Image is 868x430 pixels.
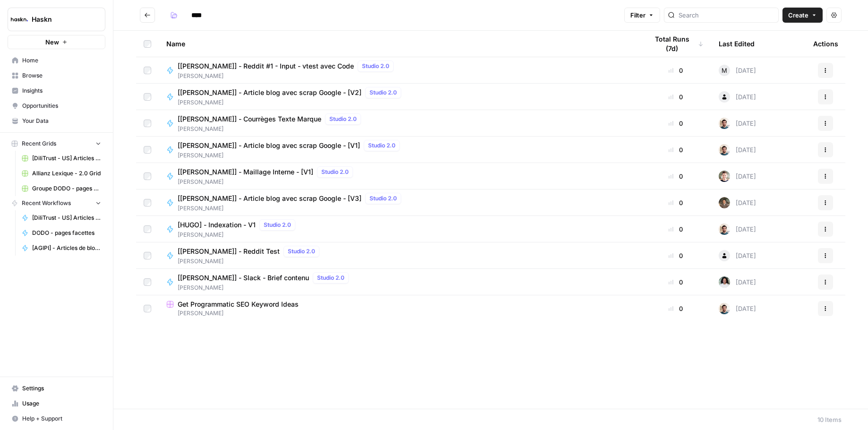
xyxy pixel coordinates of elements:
button: New [8,35,105,49]
span: [[PERSON_NAME]] - Slack - Brief contenu [178,273,309,283]
span: New [45,37,59,47]
a: Home [8,53,105,68]
span: Allianz Lexique - 2.0 Grid [32,169,101,178]
span: [[PERSON_NAME]] - Reddit Test [178,247,280,256]
div: Actions [813,31,838,57]
span: Studio 2.0 [329,115,357,123]
span: Studio 2.0 [321,168,349,176]
span: [PERSON_NAME] [178,98,405,107]
button: Create [782,8,823,23]
div: Last Edited [719,31,755,57]
span: Create [788,10,808,20]
span: [HUGO] - Indexation - V1 [178,220,256,230]
a: Your Data [8,113,105,129]
span: Your Data [22,117,101,125]
span: [PERSON_NAME] [178,231,299,239]
img: Haskn Logo [11,11,28,28]
button: Recent Grids [8,137,105,151]
span: [PERSON_NAME] [166,309,633,318]
span: Studio 2.0 [264,221,291,229]
img: xwo2pi1ggby9sesa5h3d44xgrle5 [719,118,730,129]
a: Get Programmatic SEO Keyword Ideas[PERSON_NAME] [166,300,633,318]
img: qb0ypgzym8ajfvq1ke5e2cdn2jvt [719,197,730,208]
img: 5szy29vhbbb2jvrzb4fwf88ktdwm [719,171,730,182]
a: [[PERSON_NAME]] - Article blog avec scrap Google - [V2]Studio 2.0[PERSON_NAME] [166,87,633,107]
span: [[PERSON_NAME]] - Courrèges Texte Marque [178,114,321,124]
span: Studio 2.0 [362,62,389,70]
span: [PERSON_NAME] [178,257,323,266]
div: [DATE] [719,224,756,235]
a: Opportunities [8,98,105,113]
div: [DATE] [719,250,756,261]
span: DODO - pages facettes [32,229,101,237]
div: [DATE] [719,197,756,208]
div: 0 [648,145,704,155]
span: [DiliTrust - US] Articles de blog 700-1000 mots [32,214,101,222]
span: Filter [630,10,645,20]
div: Total Runs (7d) [648,31,704,57]
div: 0 [648,172,704,181]
span: Insights [22,86,101,95]
img: k6b9bei115zh44f0zvvpndh04mle [719,276,730,288]
div: [DATE] [719,144,756,155]
span: [PERSON_NAME] [178,204,405,213]
div: 0 [648,224,704,234]
div: 0 [648,304,704,313]
span: Help + Support [22,414,101,423]
span: Browse [22,71,101,80]
div: [DATE] [719,118,756,129]
span: [PERSON_NAME] [178,72,397,80]
div: [DATE] [719,91,756,103]
input: Search [679,10,774,20]
span: Studio 2.0 [370,194,397,203]
a: Browse [8,68,105,83]
a: Settings [8,381,105,396]
a: [[PERSON_NAME]] - Courrèges Texte MarqueStudio 2.0[PERSON_NAME] [166,113,633,133]
img: xwo2pi1ggby9sesa5h3d44xgrle5 [719,303,730,314]
span: Home [22,56,101,65]
button: Workspace: Haskn [8,8,105,31]
span: [DiliTrust - US] Articles de blog 700-1000 mots Grid [32,154,101,163]
div: 0 [648,198,704,207]
button: Help + Support [8,411,105,426]
button: Filter [624,8,660,23]
div: [DATE] [719,303,756,314]
div: 0 [648,251,704,260]
a: [[PERSON_NAME]] - Reddit TestStudio 2.0[PERSON_NAME] [166,246,633,266]
div: 0 [648,277,704,287]
a: [AGIPI] - Articles de blog - Optimisations [17,241,105,256]
span: [PERSON_NAME] [178,284,352,292]
div: [DATE] [719,276,756,288]
a: [[PERSON_NAME]] - Reddit #1 - Input - vtest avec CodeStudio 2.0[PERSON_NAME] [166,60,633,80]
div: Name [166,31,633,57]
span: Studio 2.0 [368,141,395,150]
a: [[PERSON_NAME]] - Slack - Brief contenuStudio 2.0[PERSON_NAME] [166,272,633,292]
div: 0 [648,66,704,75]
span: Studio 2.0 [288,247,315,256]
span: Recent Grids [22,139,56,148]
span: Usage [22,399,101,408]
span: Opportunities [22,102,101,110]
a: [DiliTrust - US] Articles de blog 700-1000 mots [17,210,105,225]
a: Groupe DODO - pages catégories Grid [17,181,105,196]
span: [PERSON_NAME] [178,151,404,160]
img: xwo2pi1ggby9sesa5h3d44xgrle5 [719,224,730,235]
span: [[PERSON_NAME]] - Article blog avec scrap Google - [V2] [178,88,361,97]
a: Insights [8,83,105,98]
a: [[PERSON_NAME]] - Maillage Interne - [V1]Studio 2.0[PERSON_NAME] [166,166,633,186]
span: [[PERSON_NAME]] - Maillage Interne - [V1] [178,167,313,177]
a: [HUGO] - Indexation - V1Studio 2.0[PERSON_NAME] [166,219,633,239]
div: 0 [648,92,704,102]
span: [PERSON_NAME] [178,125,365,133]
span: Haskn [32,15,89,24]
span: Groupe DODO - pages catégories Grid [32,184,101,193]
span: Recent Workflows [22,199,71,207]
span: [AGIPI] - Articles de blog - Optimisations [32,244,101,252]
a: Usage [8,396,105,411]
a: [DiliTrust - US] Articles de blog 700-1000 mots Grid [17,151,105,166]
button: Go back [140,8,155,23]
span: Studio 2.0 [370,88,397,97]
a: [[PERSON_NAME]] - Article blog avec scrap Google - [V3]Studio 2.0[PERSON_NAME] [166,193,633,213]
span: [PERSON_NAME] [178,178,357,186]
a: [[PERSON_NAME]] - Article blog avec scrap Google - [V1]Studio 2.0[PERSON_NAME] [166,140,633,160]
